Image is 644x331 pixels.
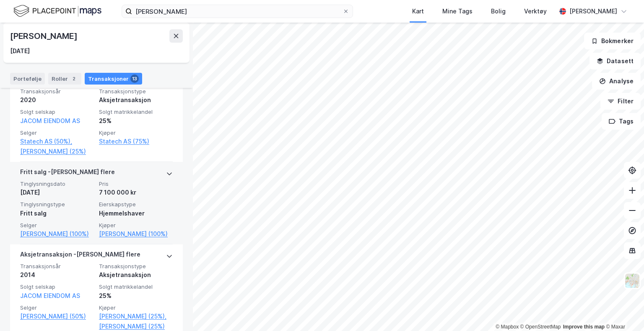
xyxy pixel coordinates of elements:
[70,74,78,83] div: 2
[99,283,173,290] span: Solgt matrikkelandel
[520,324,561,330] a: OpenStreetMap
[412,6,424,16] div: Kart
[602,113,641,130] button: Tags
[99,311,173,321] a: [PERSON_NAME] (25%),
[20,249,140,263] div: Aksjetransaksjon - [PERSON_NAME] flere
[602,291,644,331] iframe: Chat Widget
[13,4,101,18] img: logo.f888ab2527a4732fd821a326f86c7f29.svg
[563,324,605,330] a: Improve this map
[10,29,79,43] div: [PERSON_NAME]
[496,324,519,330] a: Mapbox
[20,304,94,311] span: Selger
[48,73,81,85] div: Roller
[20,180,94,187] span: Tinglysningsdato
[20,167,115,180] div: Fritt salg - [PERSON_NAME] flere
[99,88,173,95] span: Transaksjonstype
[99,95,173,105] div: Aksjetransaksjon
[20,146,94,157] a: [PERSON_NAME] (25%)
[20,208,94,218] div: Fritt salg
[584,33,641,49] button: Bokmerker
[20,270,94,280] div: 2014
[20,88,94,95] span: Transaksjonsår
[99,222,173,229] span: Kjøper
[20,229,94,239] a: [PERSON_NAME] (100%)
[20,187,94,198] div: [DATE]
[99,208,173,218] div: Hjemmelshaver
[624,273,640,289] img: Z
[99,129,173,136] span: Kjøper
[99,180,173,187] span: Pris
[589,53,641,69] button: Datasett
[99,108,173,115] span: Solgt matrikkelandel
[20,129,94,136] span: Selger
[99,229,173,239] a: [PERSON_NAME] (100%)
[130,74,139,83] div: 13
[132,5,343,18] input: Søk på adresse, matrikkel, gårdeiere, leietakere eller personer
[20,117,80,124] a: JACOM EIENDOM AS
[85,73,142,85] div: Transaksjoner
[20,311,94,321] a: [PERSON_NAME] (50%)
[20,95,94,105] div: 2020
[20,263,94,270] span: Transaksjonsår
[99,116,173,126] div: 25%
[592,73,641,90] button: Analyse
[99,263,173,270] span: Transaksjonstype
[99,201,173,208] span: Eierskapstype
[99,187,173,198] div: 7 100 000 kr
[99,304,173,311] span: Kjøper
[442,6,473,16] div: Mine Tags
[524,6,547,16] div: Verktøy
[491,6,506,16] div: Bolig
[602,291,644,331] div: Kontrollprogram for chat
[600,93,641,110] button: Filter
[20,292,80,299] a: JACOM EIENDOM AS
[99,136,173,146] a: Statech AS (75%)
[20,222,94,229] span: Selger
[99,270,173,280] div: Aksjetransaksjon
[20,108,94,115] span: Solgt selskap
[99,291,173,301] div: 25%
[569,6,617,16] div: [PERSON_NAME]
[10,46,30,56] div: [DATE]
[20,283,94,290] span: Solgt selskap
[10,73,45,85] div: Portefølje
[20,201,94,208] span: Tinglysningstype
[20,136,94,146] a: Statech AS (50%),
